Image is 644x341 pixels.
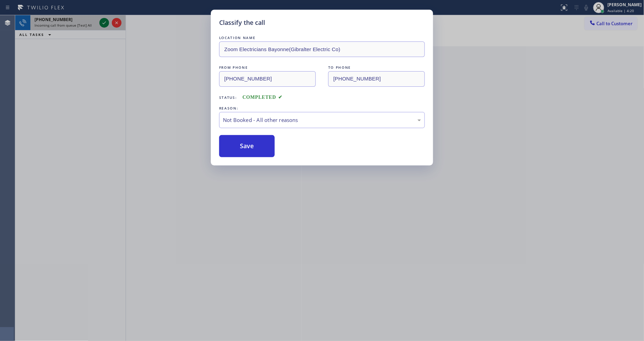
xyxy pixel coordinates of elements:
div: Not Booked - All other reasons [223,116,421,124]
div: LOCATION NAME [219,34,425,41]
button: Save [219,135,275,157]
input: To phone [328,71,425,87]
h5: Classify the call [219,18,265,27]
span: COMPLETED [243,95,283,100]
span: Status: [219,95,237,100]
div: FROM PHONE [219,64,316,71]
div: TO PHONE [328,64,425,71]
input: From phone [219,71,316,87]
div: REASON: [219,105,425,112]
